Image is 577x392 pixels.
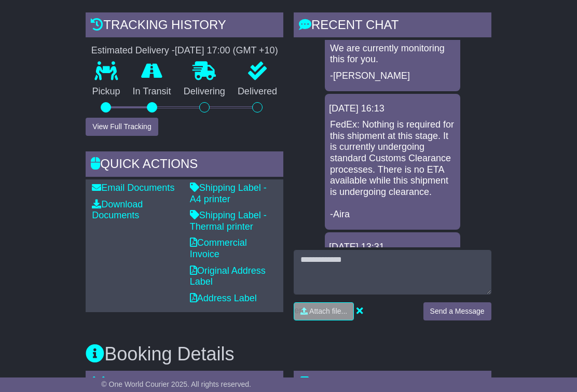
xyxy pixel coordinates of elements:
[294,12,491,40] div: RECENT CHAT
[86,344,491,365] h3: Booking Details
[330,43,455,65] p: We are currently monitoring this for you.
[92,183,174,193] a: Email Documents
[231,86,283,97] p: Delivered
[190,210,267,232] a: Shipping Label - Thermal printer
[330,119,455,220] p: FedEx: Nothing is required for this shipment at this stage. It is currently undergoing standard C...
[330,71,455,82] p: -[PERSON_NAME]
[92,199,143,221] a: Download Documents
[86,12,283,40] div: Tracking history
[86,118,158,136] button: View Full Tracking
[329,242,456,253] div: [DATE] 13:31
[86,86,126,97] p: Pickup
[86,45,283,57] div: Estimated Delivery -
[329,103,456,115] div: [DATE] 16:13
[86,151,283,179] div: Quick Actions
[175,45,278,57] div: [DATE] 17:00 (GMT +10)
[126,86,177,97] p: In Transit
[101,380,251,388] span: © One World Courier 2025. All rights reserved.
[423,302,491,320] button: Send a Message
[177,86,231,97] p: Delivering
[190,265,266,287] a: Original Address Label
[190,183,267,204] a: Shipping Label - A4 printer
[190,293,257,303] a: Address Label
[190,237,247,259] a: Commercial Invoice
